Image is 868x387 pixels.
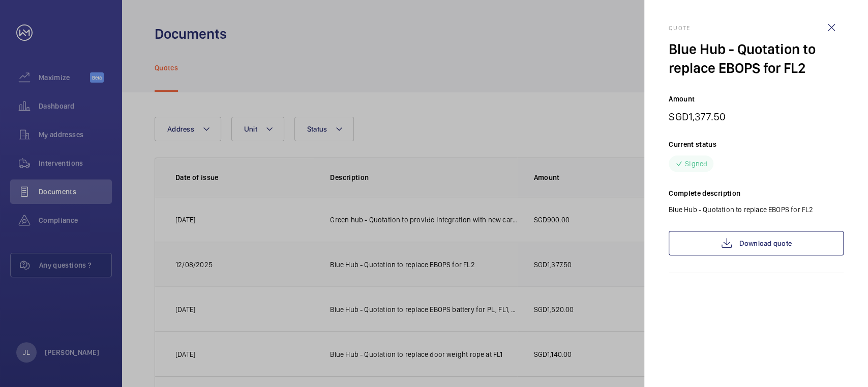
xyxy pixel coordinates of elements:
[669,110,844,123] p: SGD1,377.50
[669,204,844,215] p: Blue Hub - Quotation to replace EBOPS for FL2
[669,40,844,78] div: Blue Hub - Quotation to replace EBOPS for FL2
[669,24,844,32] h2: Quote
[669,188,844,198] p: Complete description
[669,94,844,104] p: Amount
[685,159,707,169] p: Signed
[669,139,844,149] p: Current status
[669,231,844,255] a: Download quote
